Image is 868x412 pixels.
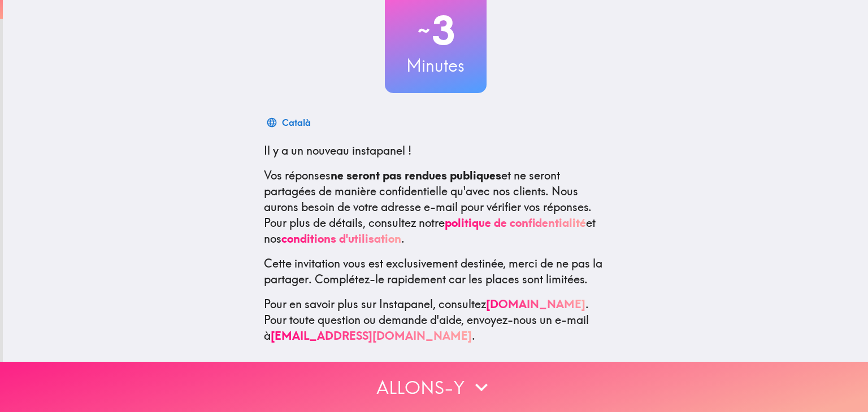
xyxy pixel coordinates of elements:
[445,216,586,230] a: politique de confidentialité
[331,168,501,182] b: ne seront pas rendues publiques
[264,168,607,247] p: Vos réponses et ne seront partagées de manière confidentielle qu'avec nos clients. Nous aurons be...
[486,297,585,311] a: [DOMAIN_NAME]
[264,256,607,287] p: Cette invitation vous est exclusivement destinée, merci de ne pas la partager. Complétez-le rapid...
[385,7,487,54] h2: 3
[281,231,401,246] a: conditions d'utilisation
[385,54,487,77] h3: Minutes
[271,328,472,343] a: [EMAIL_ADDRESS][DOMAIN_NAME]
[282,115,311,130] div: Català
[264,143,411,157] span: Il y a un nouveau instapanel !
[416,14,432,47] span: ~
[264,296,607,344] p: Pour en savoir plus sur Instapanel, consultez . Pour toute question ou demande d'aide, envoyez-no...
[264,111,315,134] button: Català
